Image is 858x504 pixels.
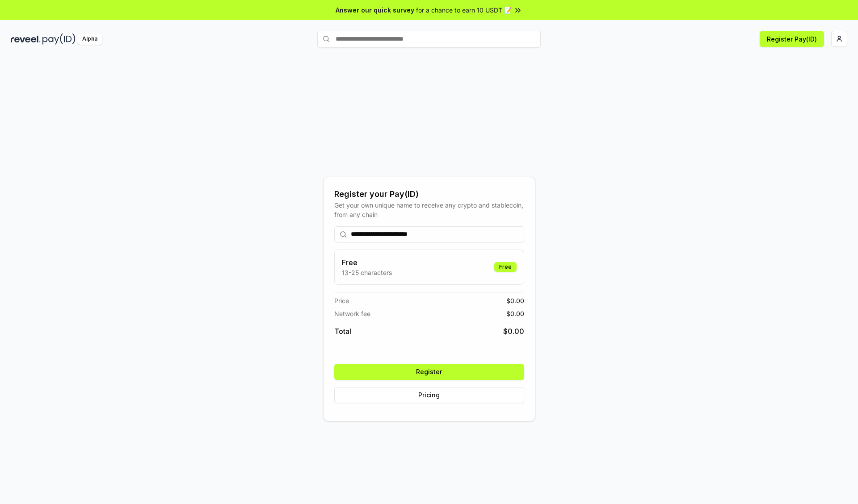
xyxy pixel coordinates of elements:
[334,309,370,318] span: Network fee
[334,200,524,219] div: Get your own unique name to receive any crypto and stablecoin, from any chain
[342,268,392,277] p: 13-25 characters
[334,364,524,380] button: Register
[503,326,524,337] span: $ 0.00
[334,296,349,305] span: Price
[494,262,517,272] div: Free
[506,309,524,318] span: $ 0.00
[334,326,351,337] span: Total
[42,33,76,45] img: pay_id
[416,5,512,15] span: for a chance to earn 10 USDT 📝
[342,257,392,268] h3: Free
[11,33,41,45] img: reveel_dark
[334,387,524,403] button: Pricing
[336,5,414,15] span: Answer our quick survey
[506,296,524,305] span: $ 0.00
[334,188,524,200] div: Register your Pay(ID)
[77,33,102,45] div: Alpha
[760,31,824,47] button: Register Pay(ID)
